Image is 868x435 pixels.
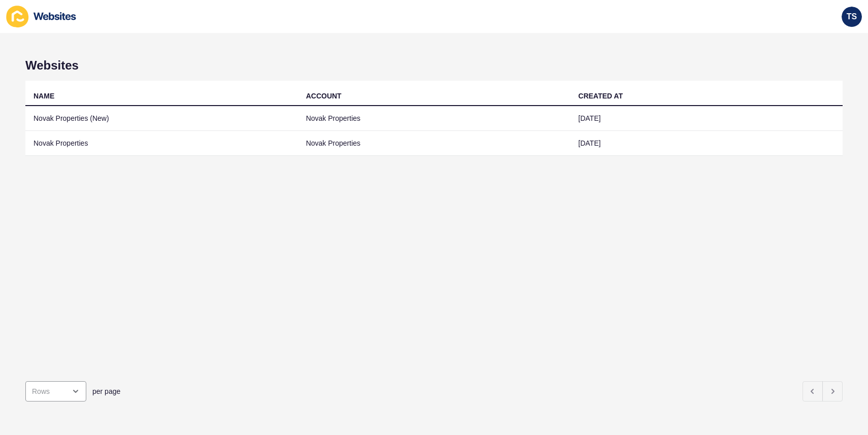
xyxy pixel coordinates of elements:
[25,131,298,156] td: Novak Properties
[25,58,843,73] h1: Websites
[847,12,857,22] span: TS
[578,91,623,101] div: CREATED AT
[92,386,120,396] span: per page
[34,91,54,101] div: NAME
[298,131,571,156] td: Novak Properties
[570,106,843,131] td: [DATE]
[25,106,298,131] td: Novak Properties (New)
[298,106,571,131] td: Novak Properties
[306,91,342,101] div: ACCOUNT
[570,131,843,156] td: [DATE]
[25,381,86,401] div: open menu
